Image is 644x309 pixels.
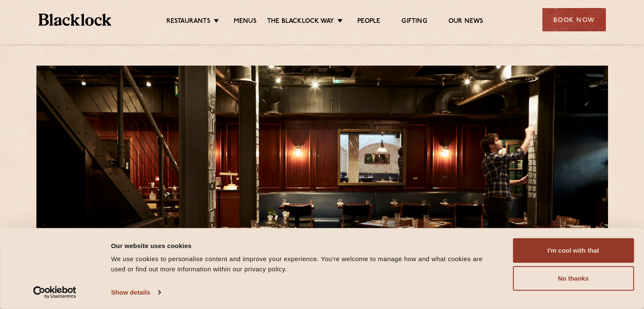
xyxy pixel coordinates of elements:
[542,8,606,31] div: Book Now
[267,17,334,27] a: The Blacklock Way
[513,266,634,291] button: No thanks
[448,17,484,27] a: Our News
[39,14,112,26] img: BL_Textured_Logo-footer-cropped.svg
[401,17,427,27] a: Gifting
[166,17,210,27] a: Restaurants
[513,238,634,263] button: I'm cool with that
[111,240,494,251] div: Our website uses cookies
[18,286,92,299] a: Usercentrics Cookiebot - opens in a new window
[111,286,160,299] a: Show details
[357,17,380,27] a: People
[234,17,257,27] a: Menus
[111,254,494,274] div: We use cookies to personalise content and improve your experience. You're welcome to manage how a...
